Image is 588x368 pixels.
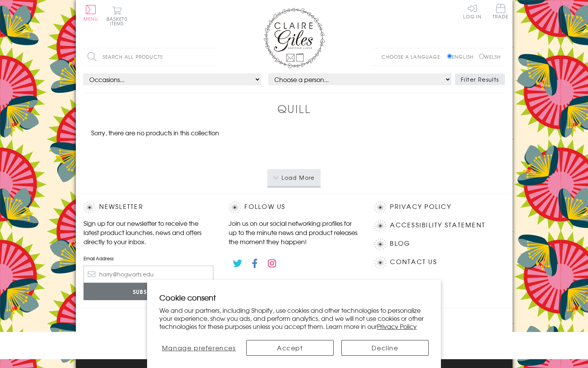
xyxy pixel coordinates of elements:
button: Menu [84,5,98,21]
a: Log In [463,4,482,19]
label: Email Address [84,255,214,262]
img: Claire Giles Greetings Cards [264,8,325,68]
p: We and our partners, including Shopify, use cookies and other technologies to personalize your ex... [159,306,429,330]
h2: Newsletter [84,202,214,213]
button: Manage preferences [159,340,239,356]
p: Join us on our social networking profiles for up to the minute news and product releases the mome... [229,219,359,246]
h2: Cookie consent [159,292,429,303]
span: Manage preferences [162,343,236,352]
input: Welsh [479,54,484,59]
a: Contact Us [390,257,437,267]
span: Menu [84,15,98,22]
input: Search all products [84,48,218,66]
p: Choose a language: [382,53,446,60]
a: Privacy Policy [377,322,417,331]
h1: Quill [277,101,311,117]
label: Welsh [479,53,501,60]
button: Decline [341,340,429,356]
span: Trade [493,4,509,19]
a: Privacy Policy [390,202,451,212]
input: harry@hogwarts.edu [84,266,214,283]
a: Trade [493,4,509,20]
p: Sign up for our newsletter to receive the latest product launches, news and offers directly to yo... [84,219,214,246]
button: Basket0 items [106,6,128,26]
button: Load More [267,169,321,186]
a: Accessibility Statement [390,220,485,230]
input: Subscribe [84,283,214,300]
input: Search [210,48,218,66]
button: Filter Results [455,74,505,85]
h2: Follow Us [229,202,359,213]
input: English [447,54,452,59]
label: English [447,53,477,60]
p: Sorry, there are no products in this collection [84,128,227,137]
button: Accept [246,340,334,356]
span: 0 items [110,15,128,27]
a: Blog [390,238,410,249]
